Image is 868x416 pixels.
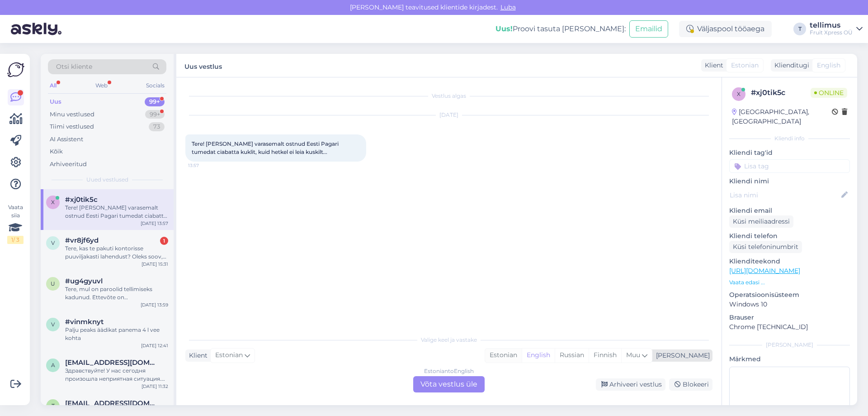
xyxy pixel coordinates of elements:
[51,280,55,287] span: u
[142,383,168,390] div: [DATE] 11:32
[498,3,519,11] span: Luba
[626,351,640,359] span: Muu
[50,135,83,144] div: AI Assistent
[65,399,159,407] span: tacocatou@gmail.com
[50,110,94,119] div: Minu vestlused
[185,336,712,344] div: Valige keel ja vastake
[817,61,840,70] span: English
[65,318,104,326] span: #vinmknyt
[65,277,103,285] span: #ug4gyuvl
[730,190,840,200] input: Lisa nimi
[729,354,850,364] p: Märkmed
[51,362,55,368] span: a
[771,61,809,70] div: Klienditugi
[810,22,853,29] div: tellimus
[737,91,741,97] span: x
[50,160,87,169] div: Arhiveeritud
[495,24,626,34] div: Proovi tasuta [PERSON_NAME]:
[65,236,99,244] span: #vr8jf6yd
[51,321,55,328] span: v
[149,122,165,131] div: 73
[50,122,94,131] div: Tiimi vestlused
[729,313,850,322] p: Brauser
[424,367,474,375] div: Estonian to English
[679,21,772,37] div: Väljaspool tööaega
[65,367,168,383] div: Здравствуйте! У нас сегодня произошла неприятная ситуация. Сейчас приходила доставка в [PERSON_NA...
[7,61,24,78] img: Askly Logo
[215,350,243,360] span: Estonian
[185,351,208,360] div: Klient
[188,162,222,169] span: 13:57
[184,59,222,72] label: Uus vestlus
[145,110,165,119] div: 99+
[731,61,759,70] span: Estonian
[413,376,485,392] div: Võta vestlus üle
[729,159,850,173] input: Lisa tag
[729,322,850,332] p: Chrome [TECHNICAL_ID]
[185,111,712,119] div: [DATE]
[729,206,850,215] p: Kliendi email
[810,22,863,36] a: tellimusFruit Xpress OÜ
[589,349,621,362] div: Finnish
[596,378,665,391] div: Arhiveeri vestlus
[65,285,168,301] div: Tere, mul on paroolid tellimiseks kadunud. Ettevõte on [PERSON_NAME], ise [PERSON_NAME] [PERSON_N...
[141,220,168,227] div: [DATE] 13:57
[86,176,128,184] span: Uued vestlused
[729,290,850,300] p: Operatsioonisüsteem
[729,177,850,186] p: Kliendi nimi
[729,341,850,349] div: [PERSON_NAME]
[729,300,850,309] p: Windows 10
[729,267,800,275] a: [URL][DOMAIN_NAME]
[141,301,168,308] div: [DATE] 13:59
[51,199,55,206] span: x
[729,231,850,241] p: Kliendi telefon
[729,257,850,266] p: Klienditeekond
[495,24,513,33] b: Uus!
[522,349,555,362] div: English
[142,261,168,268] div: [DATE] 15:31
[52,402,55,409] span: t
[65,359,159,367] span: angelinariabceva@gmail.com
[7,236,24,244] div: 1 / 3
[50,147,63,156] div: Kõik
[56,62,92,72] span: Otsi kliente
[701,61,723,70] div: Klient
[629,20,668,38] button: Emailid
[732,107,832,126] div: [GEOGRAPHIC_DATA], [GEOGRAPHIC_DATA]
[50,97,61,106] div: Uus
[192,140,340,155] span: Tere! [PERSON_NAME] varasemalt ostnud Eesti Pagari tumedat ciabatta kuklit, kuid hetkel ei leia k...
[65,196,98,204] span: #xj0tik5c
[652,351,710,360] div: [PERSON_NAME]
[729,215,793,228] div: Küsi meiliaadressi
[94,80,109,91] div: Web
[555,349,589,362] div: Russian
[65,244,168,261] div: Tere, kas te pakuti kontorisse puuviljakasti lahendust? Oleks soov, et puuviljad tuleksid iganäda...
[729,134,850,143] div: Kliendi info
[141,342,168,349] div: [DATE] 12:41
[811,88,847,98] span: Online
[810,29,853,36] div: Fruit Xpress OÜ
[729,241,802,253] div: Küsi telefoninumbrit
[65,326,168,342] div: Palju peaks äädikat panema 4 l vee kohta
[145,97,165,106] div: 99+
[751,87,811,98] div: # xj0tik5c
[669,378,712,391] div: Blokeeri
[729,148,850,158] p: Kliendi tag'id
[144,80,166,91] div: Socials
[485,349,522,362] div: Estonian
[793,23,806,35] div: T
[729,278,850,287] p: Vaata edasi ...
[51,239,55,246] span: v
[7,203,24,244] div: Vaata siia
[48,80,58,91] div: All
[65,204,168,220] div: Tere! [PERSON_NAME] varasemalt ostnud Eesti Pagari tumedat ciabatta kuklit, kuid hetkel ei leia k...
[185,92,712,100] div: Vestlus algas
[160,237,168,245] div: 1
